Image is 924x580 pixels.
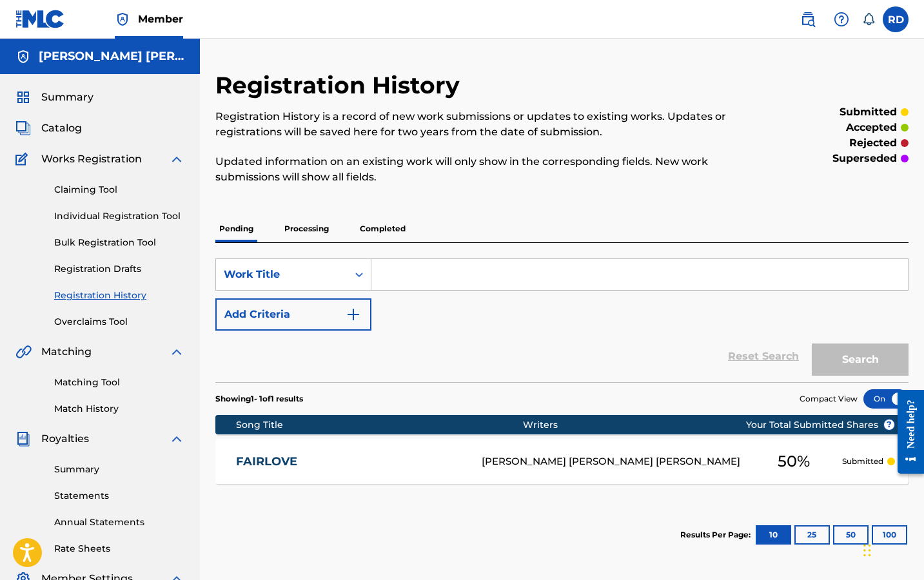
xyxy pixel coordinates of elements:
[840,104,897,120] p: submitted
[54,262,184,276] a: Registration Drafts
[832,151,897,166] p: superseded
[15,90,93,105] a: SummarySummary
[15,121,31,136] img: Catalog
[169,431,184,447] img: expand
[356,215,409,242] p: Completed
[346,307,361,322] img: 9d2ae6d4665cec9f34b9.svg
[41,431,89,447] span: Royalties
[54,289,184,302] a: Registration History
[138,12,183,26] span: Member
[860,518,924,580] iframe: Chat Widget
[15,49,31,64] img: Accounts
[54,315,184,329] a: Overclaims Tool
[746,418,895,432] span: Your Total Submitted Shares
[884,420,894,430] span: ?
[215,71,466,100] h2: Registration History
[169,151,184,167] img: expand
[54,542,184,556] a: Rate Sheets
[862,13,875,26] div: Notifications
[169,344,184,360] img: expand
[795,6,821,32] a: Public Search
[15,90,31,105] img: Summary
[829,6,854,32] div: Help
[54,209,184,223] a: Individual Registration Tool
[800,393,858,405] span: Compact View
[15,344,32,360] img: Matching
[15,431,31,447] img: Royalties
[800,12,816,27] img: search
[41,121,82,136] span: Catalog
[115,12,130,27] img: Top Rightsholder
[15,121,82,136] a: CatalogCatalog
[778,450,810,473] span: 50 %
[680,529,754,541] p: Results Per Page:
[849,135,897,151] p: rejected
[842,456,883,467] p: Submitted
[54,402,184,416] a: Match History
[54,183,184,197] a: Claiming Tool
[215,154,749,185] p: Updated information on an existing work will only show in the corresponding fields. New work subm...
[215,298,371,331] button: Add Criteria
[482,454,745,469] div: [PERSON_NAME] [PERSON_NAME] [PERSON_NAME]
[833,525,869,545] button: 50
[756,525,791,545] button: 10
[863,531,871,570] div: Drag
[15,151,32,167] img: Works Registration
[39,49,184,64] h5: Rommel Alexander Donald
[236,454,464,469] a: FAIRLOVE
[888,379,924,485] iframe: Resource Center
[215,215,257,242] p: Pending
[41,90,93,105] span: Summary
[215,393,303,405] p: Showing 1 - 1 of 1 results
[41,151,142,167] span: Works Registration
[215,109,749,140] p: Registration History is a record of new work submissions or updates to existing works. Updates or...
[54,516,184,529] a: Annual Statements
[834,12,849,27] img: help
[236,418,523,432] div: Song Title
[794,525,830,545] button: 25
[41,344,92,360] span: Matching
[883,6,909,32] div: User Menu
[54,489,184,503] a: Statements
[846,120,897,135] p: accepted
[54,376,184,389] a: Matching Tool
[54,463,184,476] a: Summary
[280,215,333,242] p: Processing
[523,418,787,432] div: Writers
[15,10,65,28] img: MLC Logo
[54,236,184,249] a: Bulk Registration Tool
[215,258,909,382] form: Search Form
[224,267,340,282] div: Work Title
